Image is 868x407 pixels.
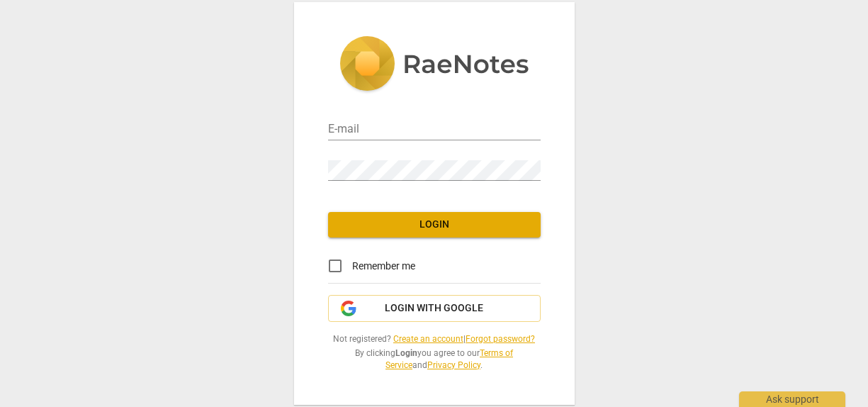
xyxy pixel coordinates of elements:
img: 5ac2273c67554f335776073100b6d88f.svg [339,36,529,94]
span: Remember me [352,259,415,274]
div: Ask support [739,391,845,407]
button: Login [328,212,541,238]
a: Privacy Policy [427,360,480,370]
a: Terms of Service [385,348,513,370]
button: Login with Google [328,295,541,322]
span: Login with Google [385,301,483,316]
span: By clicking you agree to our and . [328,347,541,371]
a: Create an account [393,334,463,344]
a: Forgot password? [466,334,535,344]
b: Login [395,348,417,358]
span: Login [339,218,529,232]
span: Not registered? | [328,333,541,345]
